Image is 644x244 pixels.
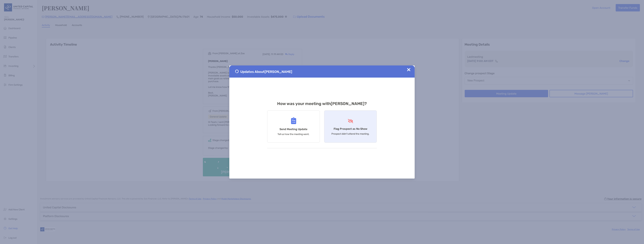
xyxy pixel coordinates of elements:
img: Send Meeting Update 1 [235,70,239,73]
span: Updates About [PERSON_NAME] [240,70,292,74]
h4: Send Meeting Update [280,128,308,131]
img: Flag Prospect as No Show [347,119,354,123]
img: Close Updates Zoe [407,68,410,71]
img: Send Meeting Update [291,117,296,124]
p: Prospect didn’t attend the meeting. [332,132,370,135]
h4: Flag Prospect as No Show [334,127,367,130]
h3: How was your meeting with [PERSON_NAME] ? [267,101,377,106]
p: Tell us how the meeting went. [278,133,310,136]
